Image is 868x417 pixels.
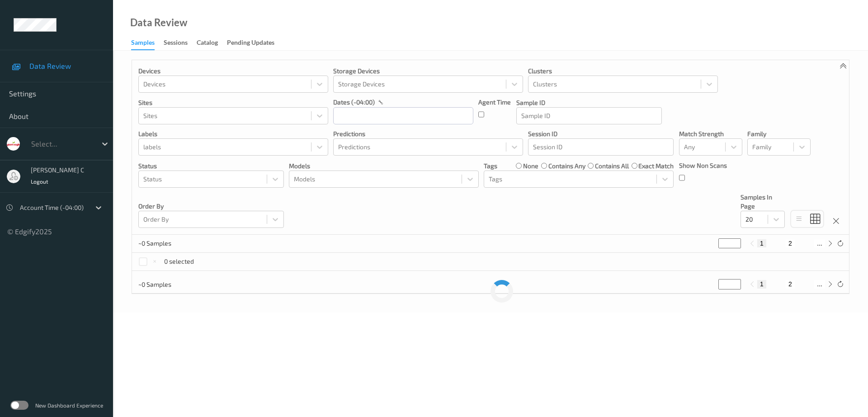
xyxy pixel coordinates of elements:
[138,280,206,289] p: ~0 Samples
[814,280,825,288] button: ...
[595,161,629,171] label: contains all
[516,98,662,107] p: Sample ID
[741,193,785,211] p: Samples In Page
[528,66,718,76] p: Clusters
[130,18,187,27] div: Data Review
[478,98,511,107] p: Agent Time
[679,161,727,170] p: Show Non Scans
[227,37,283,49] a: Pending Updates
[138,129,328,138] p: labels
[333,66,523,76] p: Storage Devices
[197,38,218,49] div: Catalog
[164,37,197,49] a: Sessions
[131,38,155,50] div: Samples
[747,129,811,138] p: Family
[786,280,795,288] button: 2
[638,161,674,171] label: exact match
[138,161,284,171] p: Status
[138,239,206,248] p: ~0 Samples
[131,37,164,50] a: Samples
[333,98,375,107] p: dates (-04:00)
[548,161,585,171] label: contains any
[164,257,194,266] p: 0 selected
[164,38,188,49] div: Sessions
[757,280,766,288] button: 1
[484,161,497,171] p: Tags
[679,129,742,138] p: Match Strength
[138,98,328,107] p: Sites
[197,37,227,49] a: Catalog
[523,161,538,171] label: none
[227,38,274,49] div: Pending Updates
[757,239,766,247] button: 1
[138,202,284,211] p: Order By
[528,129,674,138] p: Session ID
[289,161,479,171] p: Models
[786,239,795,247] button: 2
[814,239,825,247] button: ...
[333,129,523,138] p: Predictions
[138,66,328,76] p: Devices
